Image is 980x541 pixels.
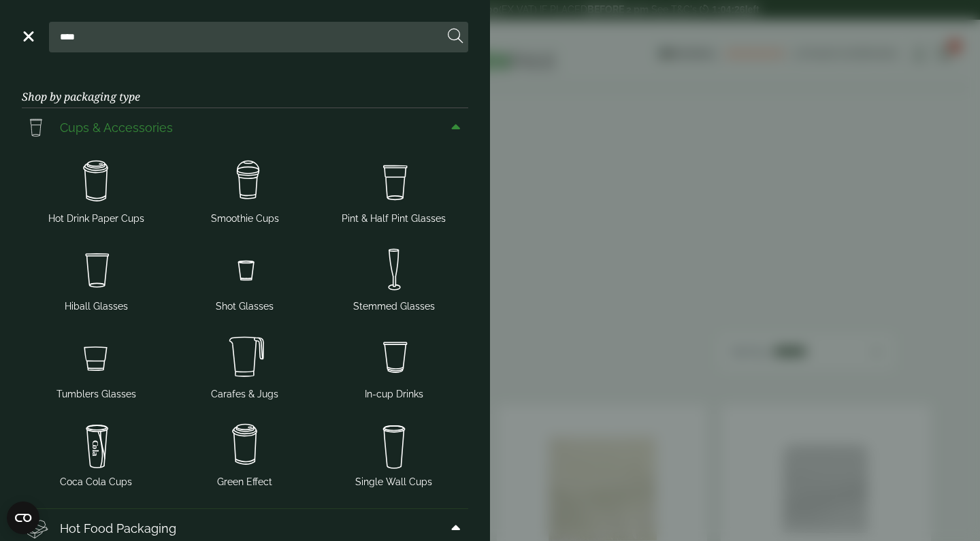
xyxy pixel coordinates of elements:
h3: Shop by packaging type [22,69,468,108]
img: cola.svg [27,418,165,472]
img: plain-soda-cup.svg [325,418,463,472]
img: PintNhalf_cup.svg [22,114,49,141]
img: PintNhalf_cup.svg [325,154,463,209]
span: Hot Food Packaging [60,519,176,538]
span: Hot Drink Paper Cups [48,212,144,226]
a: Shot Glasses [176,240,314,316]
img: HotDrink_paperCup.svg [176,418,314,472]
span: Pint & Half Pint Glasses [342,212,446,226]
img: Shot_glass.svg [176,242,314,297]
a: Carafes & Jugs [176,327,314,404]
img: JugsNcaraffes.svg [176,330,314,384]
span: Smoothie Cups [211,212,279,226]
span: In-cup Drinks [365,387,423,401]
a: Hot Drink Paper Cups [27,152,165,229]
button: Open CMP widget [7,502,39,534]
img: HotDrink_paperCup.svg [27,154,165,209]
span: Hiball Glasses [65,299,128,314]
a: Pint & Half Pint Glasses [325,152,463,229]
a: Tumblers Glasses [27,327,165,404]
span: Shot Glasses [216,299,274,314]
span: Carafes & Jugs [211,387,278,401]
span: Coca Cola Cups [60,475,132,489]
span: Stemmed Glasses [353,299,435,314]
span: Tumblers Glasses [56,387,136,401]
img: Tumbler_glass.svg [27,330,165,384]
img: Stemmed_glass.svg [325,242,463,297]
a: In-cup Drinks [325,327,463,404]
img: Smoothie_cups.svg [176,154,314,209]
span: Green Effect [217,475,272,489]
span: Single Wall Cups [355,475,432,489]
img: Incup_drinks.svg [325,330,463,384]
a: Smoothie Cups [176,152,314,229]
a: Hiball Glasses [27,240,165,316]
a: Cups & Accessories [22,108,468,146]
a: Green Effect [176,415,314,492]
a: Single Wall Cups [325,415,463,492]
a: Stemmed Glasses [325,240,463,316]
span: Cups & Accessories [60,118,173,137]
a: Coca Cola Cups [27,415,165,492]
img: Hiball.svg [27,242,165,297]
